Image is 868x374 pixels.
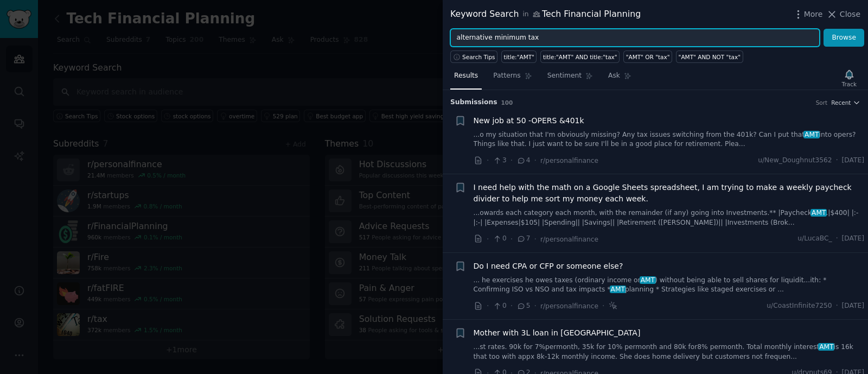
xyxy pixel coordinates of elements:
span: Search Tips [462,53,495,61]
span: · [836,234,838,244]
a: "AMT" AND NOT "tax" [676,50,743,63]
span: 0 [493,234,506,244]
span: r/personalfinance [540,157,598,164]
span: More [804,9,823,20]
span: · [510,233,513,245]
button: Recent [831,99,860,106]
span: · [534,233,537,245]
div: Keyword Search Tech Financial Planning [450,8,641,21]
span: 100 [501,99,513,106]
button: Close [826,9,860,20]
span: in [522,10,528,20]
span: r/personalfinance [540,302,598,310]
a: Ask [604,67,635,90]
span: AMT [818,343,834,351]
a: ...owards each category each month, with the remainder (if any) going into Investments.** |Payche... [474,208,865,227]
span: AMT [803,131,820,138]
a: Patterns [489,67,535,90]
span: · [487,233,489,245]
a: New job at 50 -OPERS &401k [474,115,584,126]
span: AMT [610,286,626,293]
span: 4 [516,156,530,166]
a: ...o my situation that I'm obviously missing? Any tax issues switching from the 401k? Can I put t... [474,130,865,149]
span: · [534,300,537,312]
span: Sentiment [547,71,582,81]
a: ... he exercises he owes taxes (ordinary income orAMT) without being able to sell shares for liqu... [474,276,865,295]
span: · [487,155,489,166]
a: title:"AMT" AND title:"tax" [540,50,620,63]
a: Do I need CPA or CFP or someone else? [474,261,623,272]
a: Results [450,67,482,90]
a: Sentiment [544,67,597,90]
span: [DATE] [842,234,864,244]
span: 5 [516,301,530,311]
a: I need help with the math on a Google Sheets spreadsheet, I am trying to make a weekly paycheck d... [474,182,865,205]
span: · [510,300,513,312]
span: · [534,155,537,166]
span: Submission s [450,98,497,107]
span: u/CoastInfinite7250 [767,301,832,311]
span: Recent [831,99,851,106]
span: · [836,301,838,311]
span: Patterns [493,71,520,81]
div: "AMT" AND NOT "tax" [679,53,741,61]
span: 7 [516,234,530,244]
a: title:"AMT" [501,50,537,63]
span: 0 [493,301,506,311]
span: 3 [493,156,506,166]
input: Try a keyword related to your business [450,29,820,47]
div: title:"AMT" [504,53,534,61]
div: title:"AMT" AND title:"tax" [543,53,617,61]
span: · [487,300,489,312]
a: Mother with 3L loan in [GEOGRAPHIC_DATA] [474,327,641,339]
span: [DATE] [842,156,864,166]
button: Search Tips [450,50,497,63]
span: AMT [640,276,656,284]
span: [DATE] [842,301,864,311]
button: More [793,9,823,20]
span: u/LucaBC_ [797,234,832,244]
span: Results [454,71,478,81]
span: Close [840,9,860,20]
div: "AMT" OR "tax" [626,53,670,61]
span: · [836,156,838,166]
span: r/personalfinance [540,236,598,243]
button: Browse [824,29,864,47]
a: "AMT" OR "tax" [623,50,672,63]
span: · [510,155,513,166]
span: AMT [810,209,827,217]
span: u/New_Doughnut3562 [758,156,832,166]
div: Sort [816,99,828,106]
a: ...st rates. 90k for 7%permonth, 35k for 10% permonth and 80k for8% permonth. Total monthly inter... [474,343,865,362]
span: Ask [608,71,620,81]
span: · [602,300,604,312]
